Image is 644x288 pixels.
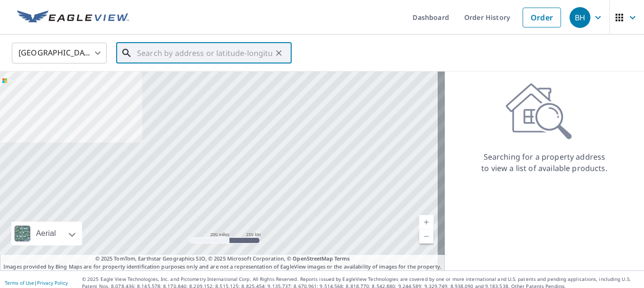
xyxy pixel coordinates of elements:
div: Aerial [11,222,82,245]
div: Aerial [33,222,59,245]
a: Privacy Policy [37,279,68,286]
p: | [5,280,68,286]
a: Current Level 5, Zoom Out [419,229,433,243]
a: Current Level 5, Zoom In [419,215,433,229]
p: Searching for a property address to view a list of available products. [481,151,608,174]
a: OpenStreetMap [293,255,332,262]
div: [GEOGRAPHIC_DATA] [12,40,107,66]
a: Order [523,8,561,27]
a: Terms of Use [5,279,34,286]
a: Terms [334,255,350,262]
span: © 2025 TomTom, Earthstar Geographics SIO, © 2025 Microsoft Corporation, © [95,255,350,263]
img: EV Logo [17,10,129,25]
button: Clear [272,46,285,60]
div: BH [570,7,590,28]
input: Search by address or latitude-longitude [137,40,272,66]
